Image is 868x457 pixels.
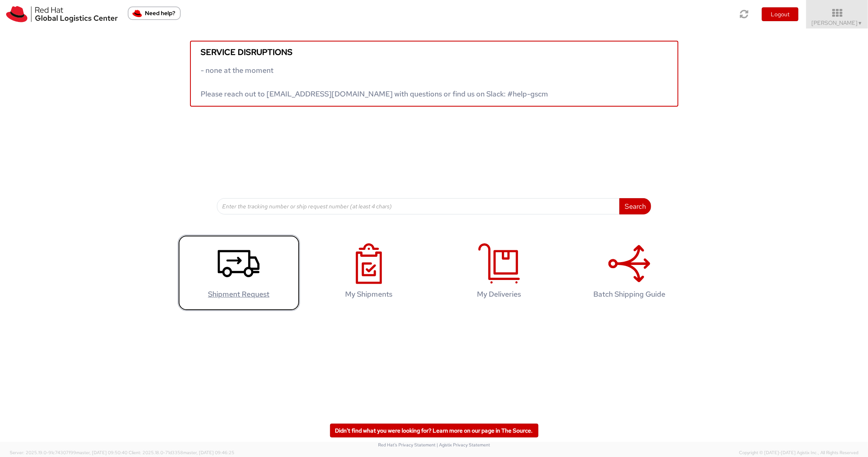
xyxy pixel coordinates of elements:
h4: Shipment Request [186,290,291,298]
button: Need help? [128,7,181,20]
a: My Deliveries [438,235,560,311]
button: Logout [762,7,798,21]
input: Enter the tracking number or ship request number (at least 4 chars) [217,198,620,214]
a: | Agistix Privacy Statement [437,442,490,448]
span: master, [DATE] 09:50:40 [76,450,127,455]
a: Batch Shipping Guide [568,235,691,311]
h4: Batch Shipping Guide [577,290,682,298]
img: rh-logistics-00dfa346123c4ec078e1.svg [6,6,118,22]
span: Server: 2025.19.0-91c74307f99 [10,450,127,455]
span: ▼ [858,20,863,26]
a: Didn't find what you were looking for? Learn more on our page in The Source. [330,424,538,437]
span: master, [DATE] 09:46:25 [183,450,234,455]
a: My Shipments [308,235,430,311]
a: Red Hat's Privacy Statement [378,442,435,448]
span: Copyright © [DATE]-[DATE] Agistix Inc., All Rights Reserved [739,450,858,456]
span: - none at the moment Please reach out to [EMAIL_ADDRESS][DOMAIN_NAME] with questions or find us o... [201,66,549,98]
h4: My Shipments [317,290,422,298]
h5: Service disruptions [201,48,667,57]
a: Service disruptions - none at the moment Please reach out to [EMAIL_ADDRESS][DOMAIN_NAME] with qu... [190,41,678,107]
a: Shipment Request [178,235,300,311]
button: Search [619,198,651,214]
span: Client: 2025.18.0-71d3358 [129,450,234,455]
span: [PERSON_NAME] [812,19,863,26]
h4: My Deliveries [447,290,552,298]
